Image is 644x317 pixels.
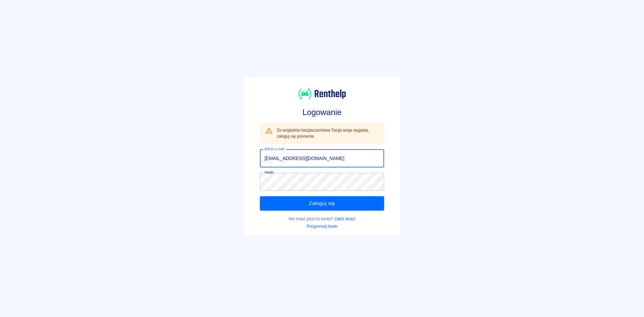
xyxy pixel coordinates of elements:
p: Nie masz jeszcze konta? [260,216,384,222]
a: Załóż teraz! [334,217,355,221]
div: Ze względów bezpieczeństwa Twoja sesja wygasła, zaloguj się ponownie. [277,124,379,142]
img: Renthelp logo [298,88,346,100]
label: Adres e-mail [265,146,284,152]
label: Hasło [265,170,274,175]
a: Przypomnij hasło [307,224,337,229]
button: Zaloguj się [260,196,384,210]
h3: Logowanie [260,108,384,117]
